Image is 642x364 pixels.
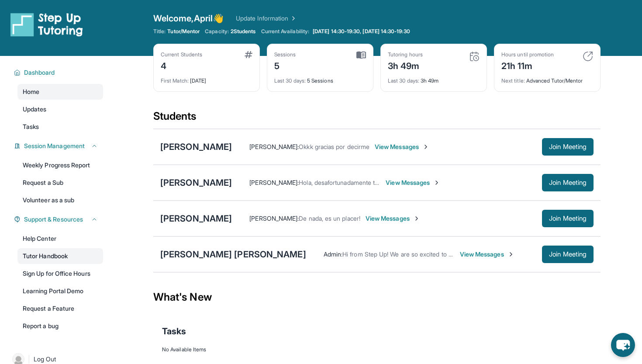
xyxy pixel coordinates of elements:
div: 3h 49m [388,72,480,84]
span: Home [23,87,39,96]
div: 3h 49m [388,58,423,72]
span: Join Meeting [549,216,587,221]
span: View Messages [366,214,420,223]
a: Tasks [17,119,103,135]
span: Tutor/Mentor [167,28,200,35]
span: Hola, desafortunadamente tengo otra junta a las 5. Me disculpo por no poder ayudarle más. [299,179,550,186]
div: No Available Items [162,346,592,353]
span: [PERSON_NAME] : [249,215,299,222]
img: Chevron Right [288,14,297,23]
button: Join Meeting [542,246,594,263]
img: Chevron-Right [422,143,429,150]
span: Log Out [34,355,56,364]
a: Tutor Handbook [17,248,103,264]
a: Updates [17,101,103,117]
span: [PERSON_NAME] : [249,143,299,150]
span: Current Availability: [261,28,309,35]
a: Volunteer as a sub [17,192,103,208]
div: Tutoring hours [388,51,423,58]
img: Chevron-Right [433,179,440,186]
a: Home [17,84,103,100]
div: Students [153,109,601,128]
span: View Messages [386,178,440,187]
a: Request a Sub [17,175,103,191]
span: View Messages [460,250,514,259]
span: Session Management [24,142,85,150]
a: Weekly Progress Report [17,157,103,173]
div: What's New [153,278,601,316]
a: Learning Portal Demo [17,283,103,299]
span: Updates [23,105,47,114]
span: Last 30 days : [274,77,306,84]
div: Current Students [161,51,202,58]
a: Help Center [17,231,103,246]
span: Support & Resources [24,215,83,224]
span: Title: [153,28,166,35]
button: chat-button [611,333,635,357]
span: Admin : [324,250,342,258]
button: Dashboard [21,68,98,77]
img: card [583,51,593,62]
div: 5 Sessions [274,72,366,84]
span: Welcome, April 👋 [153,12,224,24]
img: card [245,51,252,58]
span: First Match : [161,77,189,84]
div: Sessions [274,51,296,58]
span: [DATE] 14:30-19:30, [DATE] 14:30-19:30 [313,28,410,35]
span: Dashboard [24,68,55,77]
div: Hours until promotion [501,51,554,58]
div: 4 [161,58,202,72]
img: Chevron-Right [507,251,514,258]
img: logo [10,12,83,37]
span: De nada, es un placer! [299,215,360,222]
img: card [356,51,366,59]
div: [PERSON_NAME] [160,177,232,189]
div: Advanced Tutor/Mentor [501,72,593,84]
span: Capacity: [205,28,229,35]
button: Join Meeting [542,210,594,227]
span: Tasks [162,325,186,337]
button: Support & Resources [21,215,98,224]
span: Okkk gracias por decirme [299,143,369,150]
span: Tasks [23,122,39,131]
span: Join Meeting [549,144,587,149]
div: [PERSON_NAME] [PERSON_NAME] [160,248,306,260]
div: [PERSON_NAME] [160,212,232,225]
a: Request a Feature [17,301,103,316]
span: Last 30 days : [388,77,419,84]
button: Join Meeting [542,138,594,156]
span: View Messages [375,142,429,151]
button: Join Meeting [542,174,594,191]
a: [DATE] 14:30-19:30, [DATE] 14:30-19:30 [311,28,412,35]
div: [DATE] [161,72,252,84]
a: Update Information [236,14,297,23]
a: Sign Up for Office Hours [17,266,103,281]
span: Join Meeting [549,180,587,185]
div: 5 [274,58,296,72]
img: Chevron-Right [413,215,420,222]
div: 21h 11m [501,58,554,72]
span: Next title : [501,77,525,84]
span: [PERSON_NAME] : [249,179,299,186]
div: [PERSON_NAME] [160,141,232,153]
img: card [469,51,480,62]
button: Session Management [21,142,98,150]
span: Join Meeting [549,252,587,257]
span: 2 Students [231,28,256,35]
a: Report a bug [17,318,103,334]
